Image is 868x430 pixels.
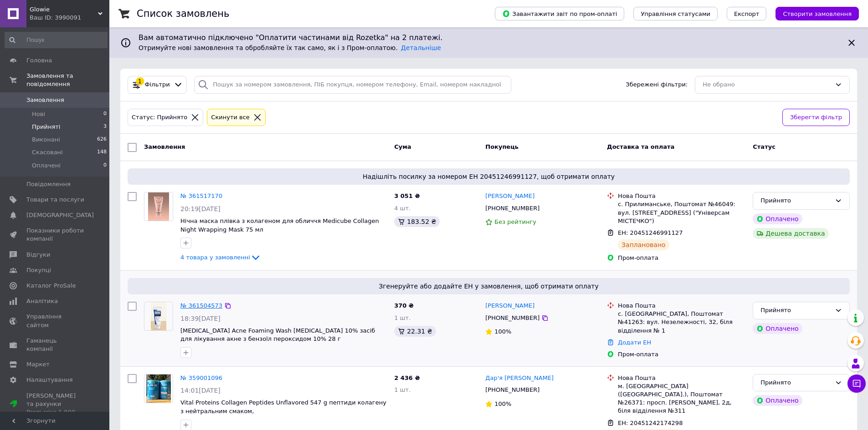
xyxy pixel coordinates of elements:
[137,8,229,19] h1: Список замовлень
[180,327,375,343] a: [MEDICAL_DATA] Acne Foaming Wash [MEDICAL_DATA] 10% засіб для лікування акне з бензоїл пероксидом...
[494,328,511,335] span: 100%
[483,312,541,324] div: [PHONE_NUMBER]
[483,202,541,214] div: [PHONE_NUMBER]
[131,172,846,181] span: Надішліть посилку за номером ЕН 20451246991127, щоб отримати оплату
[180,399,386,415] span: Vital Proteins Collagen Peptides Unflavored 547 g пептиди колагену з нейтральним смаком,
[766,10,859,17] a: Створити замовлення
[131,282,846,291] span: Згенеруйте або додайте ЕН у замовлення, щоб отримати оплату
[401,44,441,51] a: Детальніше
[26,72,109,88] span: Замовлення та повідомлення
[5,32,108,48] input: Пошук
[30,14,109,22] div: Ваш ID: 3990091
[145,81,170,89] span: Фільтри
[495,7,624,20] button: Завантажити звіт по пром-оплаті
[26,96,64,104] span: Замовлення
[703,80,831,90] div: Не обрано
[139,44,441,51] span: Отримуйте нові замовлення та обробляйте їх так само, як і з Пром-оплатою.
[144,143,185,150] span: Замовлення
[136,77,144,86] div: 1
[97,148,107,157] span: 148
[180,302,222,309] a: № 361504573
[394,314,411,321] span: 1 шт.
[32,136,60,144] span: Виконані
[180,387,221,394] span: 14:01[DATE]
[139,33,839,43] span: Вам автоматично підключено "Оплатити частинами від Rozetka" на 2 платежі.
[790,113,842,122] span: Зберегти фільтр
[144,374,173,403] a: Фото товару
[760,378,831,388] div: Прийнято
[180,315,221,322] span: 18:39[DATE]
[753,395,802,406] div: Оплачено
[180,218,379,233] a: Нічна маска плівка з колагеном для обличчя Medicube Collagen Night Wrapping Mask 75 мл
[26,227,84,243] span: Показники роботи компанії
[180,254,250,261] span: 4 товара у замовленні
[32,110,45,118] span: Нові
[32,162,61,170] span: Оплачені
[727,7,767,20] button: Експорт
[130,113,189,122] div: Статус: Прийнято
[30,5,98,14] span: Glowie
[26,337,84,353] span: Гаманець компанії
[180,374,222,381] a: № 359001096
[180,254,261,261] a: 4 товара у замовленні
[618,350,745,359] div: Пром-оплата
[502,10,617,18] span: Завантажити звіт по пром-оплаті
[753,143,776,150] span: Статус
[180,205,221,212] span: 20:19[DATE]
[394,216,440,227] div: 183.52 ₴
[103,123,107,131] span: 3
[394,205,411,212] span: 4 шт.
[633,7,718,20] button: Управління статусами
[144,192,173,221] a: Фото товару
[618,229,683,236] span: ЕН: 20451246991127
[394,374,420,381] span: 2 436 ₴
[494,400,511,407] span: 100%
[394,302,414,309] span: 370 ₴
[618,254,745,262] div: Пром-оплата
[26,360,50,369] span: Маркет
[97,136,107,144] span: 626
[394,386,411,393] span: 1 шт.
[26,196,84,204] span: Товари та послуги
[618,374,745,382] div: Нова Пошта
[180,192,222,199] a: № 361517170
[26,180,71,188] span: Повідомлення
[753,228,828,239] div: Дешева доставка
[26,56,52,65] span: Головна
[103,110,107,118] span: 0
[209,113,252,122] div: Cкинути все
[32,123,60,131] span: Прийняті
[483,384,541,396] div: [PHONE_NUMBER]
[26,251,50,259] span: Відгуки
[485,192,534,201] a: [PERSON_NAME]
[485,302,534,310] a: [PERSON_NAME]
[26,392,84,417] span: [PERSON_NAME] та рахунки
[485,143,519,150] span: Покупець
[26,297,58,305] span: Аналітика
[618,310,745,335] div: с. [GEOGRAPHIC_DATA], Поштомат №41263: вул. Незележності, 32, біля відділення № 1
[32,148,63,157] span: Скасовані
[618,239,669,250] div: Заплановано
[641,10,710,17] span: Управління статусами
[26,266,51,274] span: Покупці
[618,302,745,310] div: Нова Пошта
[618,192,745,200] div: Нова Пошта
[618,200,745,225] div: с. Прилиманське, Поштомат №46049: вул. [STREET_ADDRESS] ("Універсам МІСТЕЧКО")
[394,326,436,337] div: 22.31 ₴
[26,211,94,219] span: [DEMOGRAPHIC_DATA]
[26,408,84,416] div: Prom мікс 1 000
[618,382,745,415] div: м. [GEOGRAPHIC_DATA] ([GEOGRAPHIC_DATA].), Поштомат №26371: просп. [PERSON_NAME], 2д, біля відділ...
[626,81,688,89] span: Збережені фільтри:
[782,109,850,126] button: Зберегти фільтр
[847,374,866,393] button: Чат з покупцем
[734,10,760,17] span: Експорт
[776,7,859,20] button: Створити замовлення
[194,76,511,94] input: Пошук за номером замовлення, ПІБ покупця, номером телефону, Email, номером накладної
[494,218,536,225] span: Без рейтингу
[760,196,831,206] div: Прийнято
[618,420,683,426] span: ЕН: 20451242174298
[760,306,831,315] div: Прийнято
[26,313,84,329] span: Управління сайтом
